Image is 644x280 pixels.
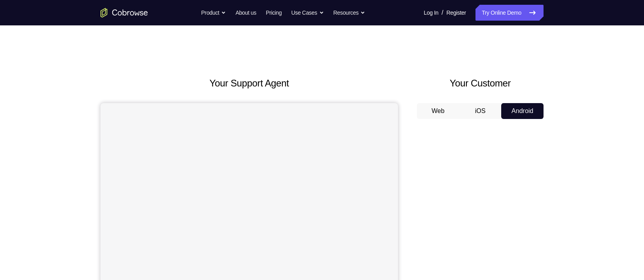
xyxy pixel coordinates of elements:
[100,8,148,17] a: Go to the home page
[333,5,366,21] button: Resources
[235,5,256,21] a: About us
[501,103,544,119] button: Android
[459,103,502,119] button: iOS
[417,76,544,90] h2: Your Customer
[424,5,438,21] a: Log In
[291,5,324,21] button: Use Cases
[266,5,282,21] a: Pricing
[100,76,398,90] h2: Your Support Agent
[447,5,466,21] a: Register
[417,103,459,119] button: Web
[441,8,443,17] span: /
[201,5,226,21] button: Product
[475,5,544,21] a: Try Online Demo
